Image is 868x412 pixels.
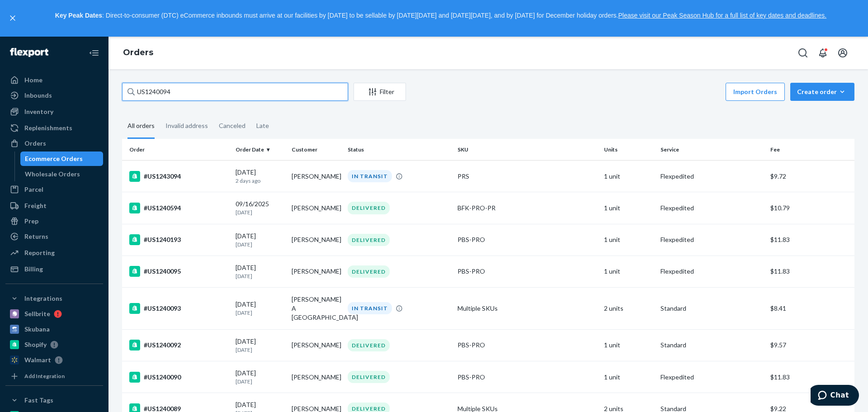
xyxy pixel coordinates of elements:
td: 1 unit [600,256,656,287]
a: Add Integration [5,371,103,382]
div: IN TRANSIT [348,302,392,314]
th: Service [657,139,767,161]
div: Replenishments [24,123,72,133]
td: [PERSON_NAME] [288,161,344,192]
div: DELIVERED [348,265,390,278]
div: DELIVERED [348,371,390,383]
div: Returns [24,232,48,241]
div: Invalid address [165,114,208,137]
div: Inbounds [24,91,52,100]
button: Open account menu [834,44,852,62]
div: #US1240594 [129,203,228,213]
input: Search orders [122,83,348,101]
button: Integrations [5,291,103,306]
div: Inventory [24,107,53,116]
div: #US1240193 [129,234,228,245]
p: Standard [660,304,763,313]
p: Flexpedited [660,235,763,244]
th: Order Date [232,139,288,161]
a: Sellbrite [5,307,103,321]
td: [PERSON_NAME] [288,361,344,393]
p: 2 days ago [236,177,284,185]
div: Billing [24,265,43,274]
th: Fee [767,139,854,161]
strong: Key Peak Dates [55,12,102,19]
a: Wholesale Orders [20,167,104,181]
td: [PERSON_NAME] [288,192,344,224]
th: SKU [454,139,600,161]
td: 1 unit [600,161,656,192]
a: Orders [123,47,153,57]
button: Filter [354,83,406,101]
a: Billing [5,262,103,276]
a: Inbounds [5,88,103,103]
p: Flexpedited [660,204,763,213]
td: $9.72 [767,161,854,192]
td: $11.83 [767,361,854,393]
a: Home [5,73,103,87]
a: Shopify [5,337,103,352]
p: Standard [660,341,763,350]
div: Filter [354,87,406,96]
button: Open notifications [814,44,832,62]
td: [PERSON_NAME] [288,256,344,287]
a: Freight [5,199,103,213]
a: Parcel [5,182,103,197]
a: Returns [5,229,103,244]
td: 1 unit [600,192,656,224]
p: [DATE] [236,208,284,216]
div: Prep [24,217,38,226]
div: [DATE] [236,369,284,385]
div: Shopify [24,340,47,349]
p: [DATE] [236,378,284,385]
div: PBS-PRO [458,235,597,244]
p: [DATE] [236,272,284,280]
a: Walmart [5,353,103,367]
div: DELIVERED [348,339,390,351]
div: 09/16/2025 [236,199,284,216]
div: Sellbrite [24,309,50,318]
p: : Direct-to-consumer (DTC) eCommerce inbounds must arrive at our facilities by [DATE] to be sella... [22,8,860,24]
th: Order [122,139,232,161]
div: Integrations [24,294,62,303]
div: [DATE] [236,263,284,280]
a: Replenishments [5,121,103,135]
div: BFK-PRO-PR [458,204,597,213]
div: PBS-PRO [458,267,597,276]
div: #US1240092 [129,340,228,350]
td: $10.79 [767,192,854,224]
div: Parcel [24,185,43,194]
button: Create order [790,83,854,101]
td: $11.83 [767,224,854,256]
p: [DATE] [236,346,284,354]
th: Units [600,139,656,161]
div: Skubana [24,325,50,334]
button: close, [8,14,17,23]
div: Freight [24,201,47,210]
div: Home [24,76,42,85]
div: PBS-PRO [458,373,597,382]
div: Add Integration [24,372,65,380]
div: [DATE] [236,300,284,317]
td: Multiple SKUs [454,287,600,329]
div: #US1240095 [129,266,228,277]
iframe: Opens a widget where you can chat to one of our agents [811,385,859,407]
td: $9.57 [767,329,854,361]
div: IN TRANSIT [348,170,392,182]
div: DELIVERED [348,202,390,214]
div: PRS [458,172,597,181]
button: Import Orders [726,83,785,101]
a: Ecommerce Orders [20,152,104,166]
div: [DATE] [236,168,284,185]
div: Ecommerce Orders [25,154,83,163]
div: Orders [24,139,46,148]
div: PBS-PRO [458,341,597,350]
a: Skubana [5,322,103,336]
a: Orders [5,136,103,151]
div: Customer [292,146,340,153]
td: [PERSON_NAME] [288,224,344,256]
div: [DATE] [236,232,284,248]
td: [PERSON_NAME] [288,329,344,361]
th: Status [344,139,454,161]
p: Flexpedited [660,172,763,181]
